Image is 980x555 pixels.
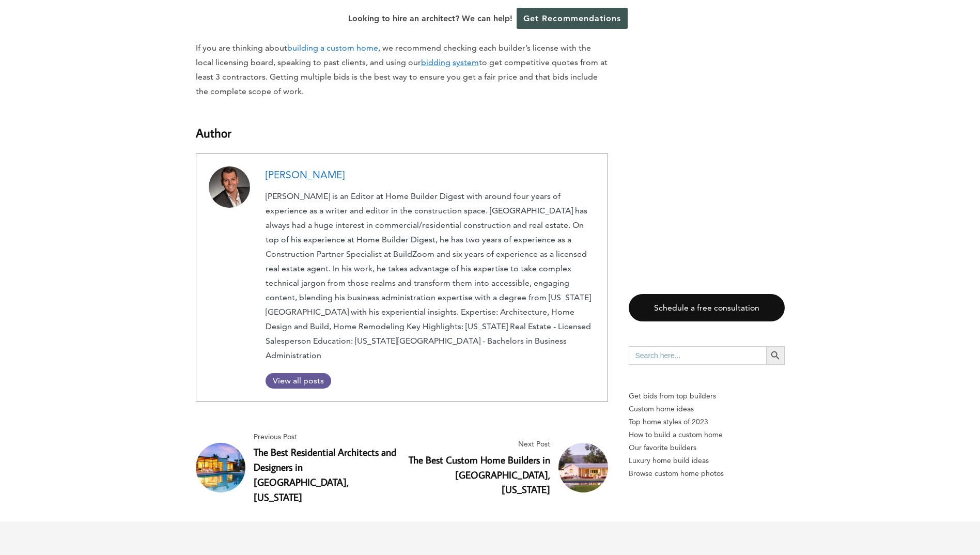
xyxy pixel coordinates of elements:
a: Get Recommendations [517,8,628,29]
input: Search here... [629,346,766,365]
svg: Search [770,350,781,361]
a: Luxury home build ideas [629,454,785,467]
a: building a custom home [287,43,378,53]
p: If you are thinking about , we recommend checking each builder’s license with the local licensing... [196,41,608,99]
a: Schedule a free consultation [629,294,785,321]
a: The Best Residential Architects and Designers in [GEOGRAPHIC_DATA], [US_STATE] [254,445,396,503]
span: Previous Post [254,430,398,443]
a: [PERSON_NAME] [266,169,345,181]
a: Browse custom home photos [629,467,785,480]
a: Top home styles of 2023 [629,415,785,428]
iframe: Drift Widget Chat Controller [782,481,968,543]
a: Custom home ideas [629,403,785,415]
a: View all posts [266,373,331,389]
span: Next Post [406,438,550,451]
a: The Best Custom Home Builders in [GEOGRAPHIC_DATA], [US_STATE] [409,453,550,496]
p: Get bids from top builders [629,390,785,403]
h3: Author [196,111,608,142]
u: bidding [421,57,450,67]
span: View all posts [266,376,331,386]
p: [PERSON_NAME] is an Editor at Home Builder Digest with around four years of experience as a write... [266,189,595,363]
u: system [453,57,479,67]
a: How to build a custom home [629,428,785,441]
a: Our favorite builders [629,441,785,454]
